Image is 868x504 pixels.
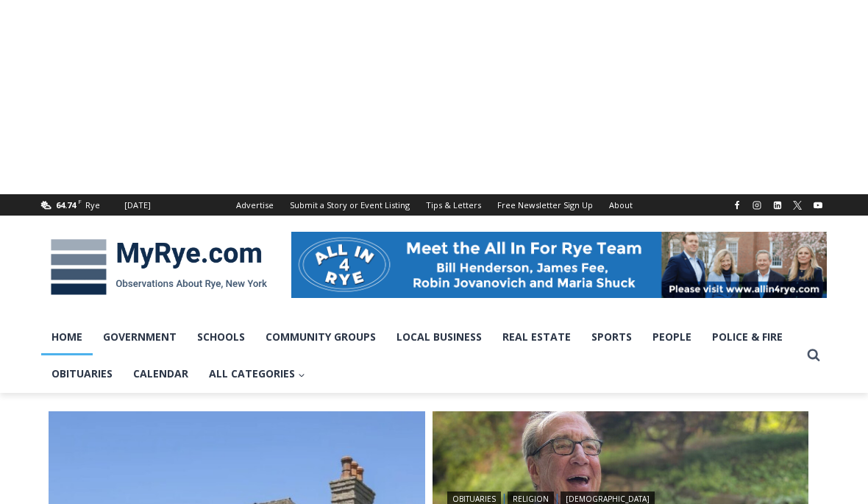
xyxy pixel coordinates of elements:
a: Facebook [728,196,746,214]
a: Calendar [123,355,199,392]
div: [DATE] [124,199,151,212]
a: Schools [187,319,255,355]
a: Obituaries [41,355,123,392]
span: F [78,197,82,205]
a: Submit a Story or Event Listing [282,194,418,216]
a: People [642,319,702,355]
a: Instagram [748,196,766,214]
a: Community Groups [255,319,386,355]
nav: Primary Navigation [41,319,800,393]
a: Real Estate [492,319,581,355]
a: Free Newsletter Sign Up [489,194,601,216]
a: All Categories [199,355,316,392]
img: MyRye.com [41,229,277,305]
button: View Search Form [800,342,827,369]
a: Local Business [386,319,492,355]
div: Rye [85,199,100,212]
a: Sports [581,319,642,355]
a: Tips & Letters [418,194,489,216]
a: Police & Fire [702,319,793,355]
a: Advertise [228,194,282,216]
span: 64.74 [56,199,76,210]
a: Linkedin [769,196,786,214]
img: All in for Rye [291,232,827,298]
a: X [789,196,806,214]
a: About [601,194,641,216]
nav: Secondary Navigation [228,194,641,216]
a: Government [93,319,187,355]
a: YouTube [809,196,827,214]
a: Home [41,319,93,355]
span: All Categories [209,366,305,382]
